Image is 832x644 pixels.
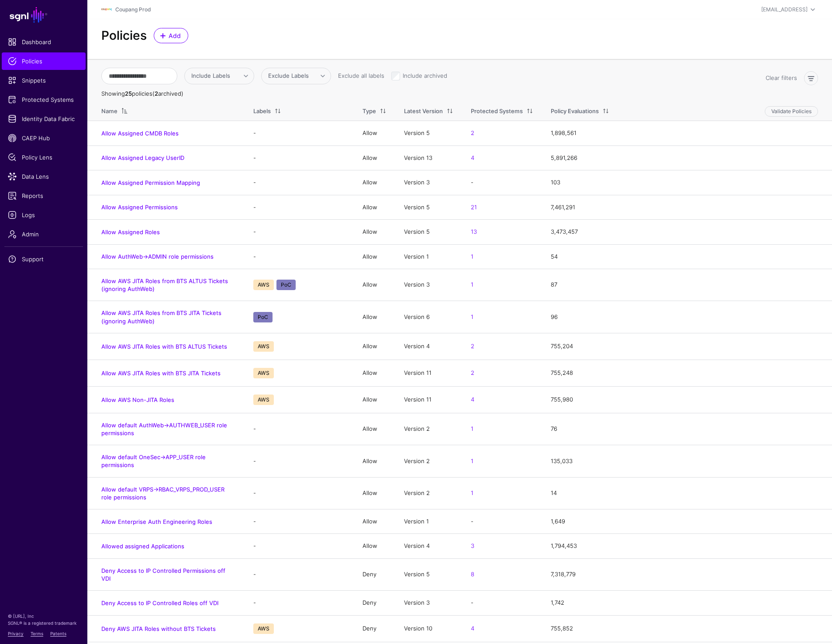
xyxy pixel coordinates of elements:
[765,106,818,117] button: Validate Policies
[354,333,395,360] td: Allow
[2,52,86,70] a: Policies
[245,558,354,590] td: -
[471,313,473,320] a: 1
[542,301,832,333] td: 96
[101,107,117,116] div: Name
[471,396,474,403] a: 4
[101,28,147,43] h2: Policies
[101,130,179,137] a: Allow Assigned CMDB Roles
[462,170,542,195] td: -
[8,230,79,239] span: Admin
[101,229,160,235] a: Allow Assigned Roles
[5,5,82,24] a: SGNL
[542,558,832,590] td: 7,318,779
[542,445,832,477] td: 135,033
[101,370,221,377] a: Allow AWS JITA Roles with BTS JITA Tickets
[50,631,66,636] a: Patents
[354,145,395,170] td: Allow
[542,121,832,146] td: 1,898,561
[551,107,599,116] div: Policy Evaluations
[542,477,832,509] td: 14
[354,121,395,146] td: Allow
[354,269,395,301] td: Allow
[404,107,443,116] div: Latest Version
[101,543,184,550] a: Allowed assigned Applications
[354,301,395,333] td: Allow
[245,145,354,170] td: -
[471,489,473,496] a: 1
[395,413,462,445] td: Version 2
[2,129,86,147] a: CAEP Hub
[2,206,86,224] a: Logs
[395,195,462,220] td: Version 5
[542,591,832,616] td: 1,742
[2,110,86,128] a: Identity Data Fabric
[101,567,225,582] a: Deny Access to IP Controlled Permissions off VDI
[101,343,227,350] a: Allow AWS JITA Roles with BTS ALTUS Tickets
[761,6,808,14] div: [EMAIL_ADDRESS]
[542,195,832,220] td: 7,461,291
[395,170,462,195] td: Version 3
[268,72,309,79] span: Exclude Labels
[8,211,79,219] span: Logs
[8,620,79,627] p: SGNL® is a registered trademark
[253,341,274,352] span: AWS
[354,509,395,534] td: Allow
[542,220,832,245] td: 3,473,457
[395,301,462,333] td: Version 6
[471,204,477,211] a: 21
[101,154,184,161] a: Allow Assigned Legacy UserID
[8,613,79,620] p: © [URL], Inc
[395,534,462,559] td: Version 4
[542,386,832,413] td: 755,980
[354,220,395,245] td: Allow
[101,204,178,211] a: Allow Assigned Permissions
[471,542,474,549] a: 3
[354,615,395,642] td: Deny
[101,454,206,468] a: Allow default OneSec->APP_USER role permissions
[395,445,462,477] td: Version 2
[471,457,473,464] a: 1
[395,269,462,301] td: Version 3
[338,72,384,79] a: Exclude all labels
[395,121,462,146] td: Version 5
[154,28,188,43] a: Add
[354,413,395,445] td: Allow
[276,280,296,290] span: PoC
[542,244,832,269] td: 54
[8,38,79,46] span: Dashboard
[253,280,274,290] span: AWS
[8,191,79,200] span: Reports
[471,281,473,288] a: 1
[542,509,832,534] td: 1,649
[395,220,462,245] td: Version 5
[8,172,79,181] span: Data Lens
[542,145,832,170] td: 5,891,266
[2,91,86,108] a: Protected Systems
[155,90,158,97] strong: 2
[2,72,86,89] a: Snippets
[115,6,151,13] a: Coupang Prod
[462,509,542,534] td: -
[471,129,474,136] a: 2
[245,244,354,269] td: -
[395,386,462,413] td: Version 11
[395,333,462,360] td: Version 4
[354,534,395,559] td: Allow
[8,255,79,263] span: Support
[253,368,274,378] span: AWS
[542,615,832,642] td: 755,852
[101,309,221,324] a: Allow AWS JITA Roles from BTS JITA Tickets (ignoring AuthWeb)
[362,107,376,116] div: Type
[101,277,228,292] a: Allow AWS JITA Roles from BTS ALTUS Tickets (ignoring AuthWeb)
[101,422,227,436] a: Allow default AuthWeb->AUTHWEB_USER role permissions
[101,4,112,15] img: svg+xml;base64,PHN2ZyBpZD0iTG9nbyIgeG1sbnM9Imh0dHA6Ly93d3cudzMub3JnLzIwMDAvc3ZnIiB3aWR0aD0iMTIxLj...
[403,72,447,80] label: Include archived
[245,195,354,220] td: -
[471,369,474,376] a: 2
[2,187,86,204] a: Reports
[542,534,832,559] td: 1,794,453
[395,615,462,642] td: Version 10
[2,33,86,51] a: Dashboard
[542,269,832,301] td: 87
